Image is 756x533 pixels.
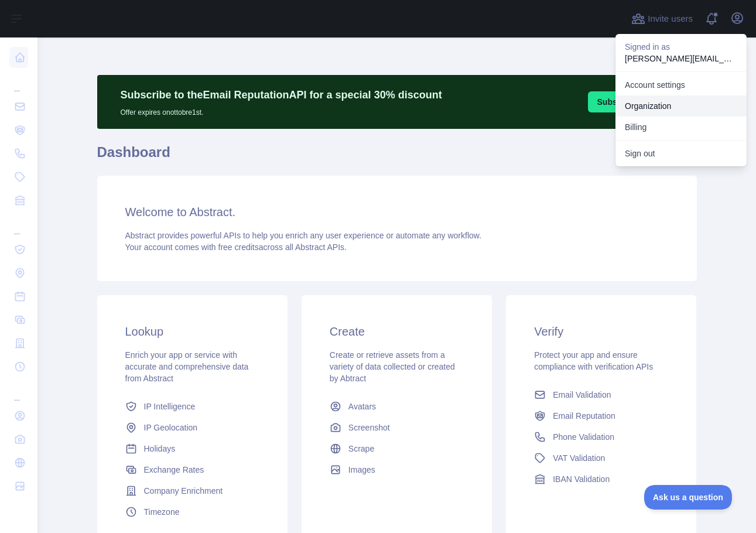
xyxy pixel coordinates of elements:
[121,501,264,522] a: Timezone
[121,480,264,501] a: Company Enrichment
[615,143,747,164] button: Sign out
[625,53,737,64] p: [PERSON_NAME][EMAIL_ADDRESS][PERSON_NAME][DOMAIN_NAME]
[348,422,390,433] span: Screenshot
[615,95,747,117] a: Organization
[121,103,442,117] p: Offer expires on ottobre 1st.
[553,473,610,485] span: IBAN Validation
[325,396,468,417] a: Avatars
[330,350,455,383] span: Create or retrieve assets from a variety of data collected or created by Abtract
[9,213,28,237] div: ...
[629,9,695,28] button: Invite users
[121,87,442,103] p: Subscribe to the Email Reputation API for a special 30 % discount
[529,447,673,469] a: VAT Validation
[529,469,673,490] a: IBAN Validation
[9,70,28,94] div: ...
[125,242,347,252] span: Your account comes with across all Abstract APIs.
[529,405,673,426] a: Email Reputation
[125,323,259,340] h3: Lookup
[97,143,697,171] h1: Dashboard
[144,464,204,476] span: Exchange Rates
[330,323,464,340] h3: Create
[534,323,668,340] h3: Verify
[588,91,676,112] button: Subscribe [DATE]
[121,396,264,417] a: IP Intelligence
[144,485,223,497] span: Company Enrichment
[218,242,259,252] span: free credits
[615,117,747,138] button: Billing
[125,350,249,383] span: Enrich your app or service with accurate and comprehensive data from Abstract
[348,401,376,412] span: Avatars
[553,389,611,401] span: Email Validation
[553,431,614,443] span: Phone Validation
[553,410,615,422] span: Email Reputation
[121,438,264,459] a: Holidays
[529,426,673,447] a: Phone Validation
[121,417,264,438] a: IP Geolocation
[615,74,747,95] a: Account settings
[325,417,468,438] a: Screenshot
[534,350,653,371] span: Protect your app and ensure compliance with verification APIs
[125,204,669,220] h3: Welcome to Abstract.
[648,12,693,26] span: Invite users
[144,506,180,518] span: Timezone
[144,443,176,455] span: Holidays
[9,380,28,403] div: ...
[125,231,482,240] span: Abstract provides powerful APIs to help you enrich any user experience or automate any workflow.
[325,459,468,480] a: Images
[348,443,374,455] span: Scrape
[644,485,733,510] iframe: Toggle Customer Support
[121,459,264,480] a: Exchange Rates
[529,384,673,405] a: Email Validation
[553,452,605,464] span: VAT Validation
[325,438,468,459] a: Scrape
[144,401,196,412] span: IP Intelligence
[144,422,198,433] span: IP Geolocation
[348,464,375,476] span: Images
[625,41,737,53] p: Signed in as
